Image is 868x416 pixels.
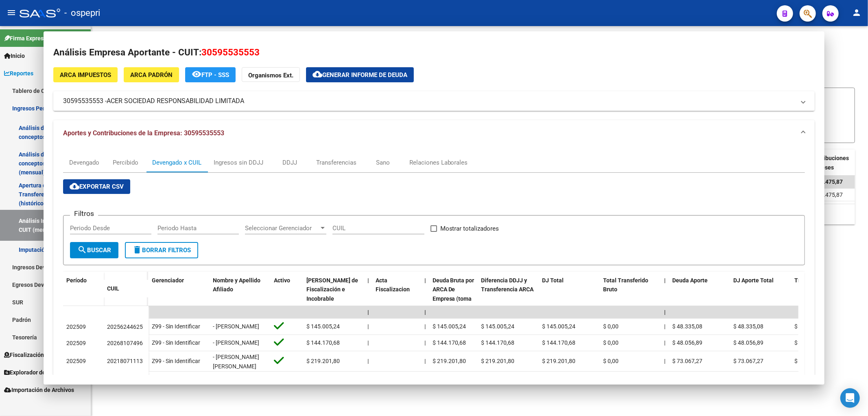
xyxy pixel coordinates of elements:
[248,72,293,79] strong: Organismos Ext.
[152,277,184,284] span: Gerenciador
[192,69,201,79] mat-icon: remove_red_eye
[242,67,300,82] button: Organismos Ext.
[376,158,390,167] div: Sano
[665,323,666,330] span: |
[433,277,474,321] span: Deuda Bruta por ARCA De Empresa (toma en cuenta todos los afiliados)
[852,8,861,18] mat-icon: person
[367,277,369,284] span: |
[809,178,843,185] span: $ 172.475,87
[809,155,849,171] span: Contribuciones Intereses
[440,224,499,233] span: Mostrar totalizadores
[809,191,843,198] span: $ 172.475,87
[63,96,796,106] mat-panel-title: 30595535553 -
[70,209,98,218] h3: Filtros
[53,46,815,59] h2: Análisis Empresa Aportante - CUIT:
[53,67,118,82] button: ARCA Impuestos
[542,339,576,346] span: $ 144.170,68
[673,358,703,364] span: $ 73.067,27
[53,120,815,146] mat-expansion-panel-header: Aportes y Contribuciones de la Empresa: 30595535553
[322,71,407,79] span: Generar informe de deuda
[478,272,539,326] datatable-header-cell: Diferencia DDJJ y Transferencia ARCA
[433,323,466,330] span: $ 145.005,24
[313,69,322,79] mat-icon: cloud_download
[210,272,271,326] datatable-header-cell: Nombre y Apellido Afiliado
[4,51,25,60] span: Inicio
[673,277,708,284] span: Deuda Aporte
[66,340,86,346] span: 202509
[107,96,244,106] span: ACER SOCIEDAD RESPONSABILIDAD LIMITADA
[107,322,143,332] div: 20256244625
[734,339,764,346] span: $ 48.056,89
[113,158,138,167] div: Percibido
[4,350,53,359] span: Fiscalización RG
[372,272,421,326] datatable-header-cell: Acta Fiscalizacion
[53,91,815,111] mat-expansion-panel-header: 30595535553 -ACER SOCIEDAD RESPONSABILIDAD LIMITADA
[367,358,369,364] span: |
[63,129,224,137] span: Aportes y Contribuciones de la Empresa: 30595535553
[66,277,87,284] span: Período
[409,158,468,167] div: Relaciones Laborales
[481,277,534,293] span: Diferencia DDJJ y Transferencia ARCA
[665,358,666,364] span: |
[734,277,774,284] span: DJ Aporte Total
[70,183,124,190] span: Exportar CSV
[77,245,87,255] mat-icon: search
[424,358,426,364] span: |
[840,388,860,408] div: Open Intercom Messenger
[69,158,99,167] div: Devengado
[481,323,515,330] span: $ 145.005,24
[673,323,703,330] span: $ 48.335,08
[600,272,661,326] datatable-header-cell: Total Transferido Bruto
[669,272,730,326] datatable-header-cell: Deuda Aporte
[213,339,259,346] span: - [PERSON_NAME]
[433,358,466,364] span: $ 219.201,80
[734,358,764,364] span: $ 73.067,27
[4,34,46,43] span: Firma Express
[603,323,619,330] span: $ 0,00
[730,272,791,326] datatable-header-cell: DJ Aporte Total
[201,47,260,57] span: 30595535553
[806,150,855,176] datatable-header-cell: Contribuciones Intereses
[4,69,33,78] span: Reportes
[665,309,666,315] span: |
[245,225,319,232] span: Seleccionar Gerenciador
[306,277,358,302] span: [PERSON_NAME] de Fiscalización e Incobrable
[424,323,426,330] span: |
[306,339,340,346] span: $ 144.170,68
[367,339,369,346] span: |
[481,339,515,346] span: $ 144.170,68
[125,242,198,258] button: Borrar Filtros
[603,277,649,293] span: Total Transferido Bruto
[149,272,210,326] datatable-header-cell: Gerenciador
[376,277,410,293] span: Acta Fiscalizacion
[104,280,149,297] datatable-header-cell: CUIL
[66,324,86,330] span: 202509
[424,339,426,346] span: |
[201,71,229,79] span: FTP - SSS
[424,277,426,284] span: |
[60,71,111,79] span: ARCA Impuestos
[795,323,810,330] span: $ 0,00
[665,339,666,346] span: |
[274,277,290,284] span: Activo
[303,272,364,326] datatable-header-cell: Deuda Bruta Neto de Fiscalización e Incobrable
[70,242,118,258] button: Buscar
[316,158,356,167] div: Transferencias
[152,158,201,167] div: Devengado x CUIL
[481,358,515,364] span: $ 219.201,80
[306,358,340,364] span: $ 219.201,80
[603,358,619,364] span: $ 0,00
[661,272,669,326] datatable-header-cell: |
[130,71,173,79] span: ARCA Padrón
[152,323,200,330] span: Z99 - Sin Identificar
[213,277,260,293] span: Nombre y Apellido Afiliado
[542,358,576,364] span: $ 219.201,80
[539,272,600,326] datatable-header-cell: DJ Total
[107,285,119,292] span: CUIL
[63,272,104,306] datatable-header-cell: Período
[63,179,130,194] button: Exportar CSV
[4,368,69,377] span: Explorador de Archivos
[282,158,297,167] div: DDJJ
[7,8,16,18] mat-icon: menu
[152,339,200,346] span: Z99 - Sin Identificar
